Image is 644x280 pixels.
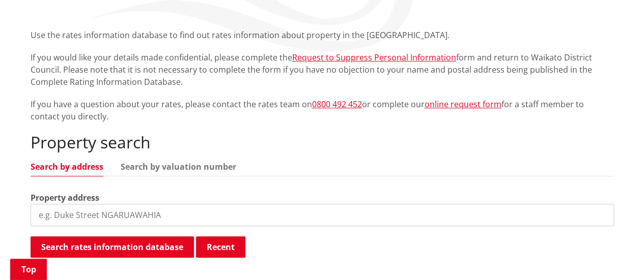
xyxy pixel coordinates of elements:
[10,259,47,280] a: Top
[121,163,236,171] a: Search by valuation number
[31,51,614,88] p: If you would like your details made confidential, please complete the form and return to Waikato ...
[597,237,634,274] iframe: Messenger Launcher
[31,236,194,258] button: Search rates information database
[31,204,614,226] input: e.g. Duke Street NGARUAWAHIA
[425,99,501,110] a: online request form
[196,236,245,258] button: Recent
[31,192,99,204] label: Property address
[31,29,614,41] p: Use the rates information database to find out rates information about property in the [GEOGRAPHI...
[312,99,362,110] a: 0800 492 452
[31,133,614,152] h2: Property search
[31,163,103,171] a: Search by address
[292,52,456,63] a: Request to Suppress Personal Information
[31,98,614,122] p: If you have a question about your rates, please contact the rates team on or complete our for a s...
